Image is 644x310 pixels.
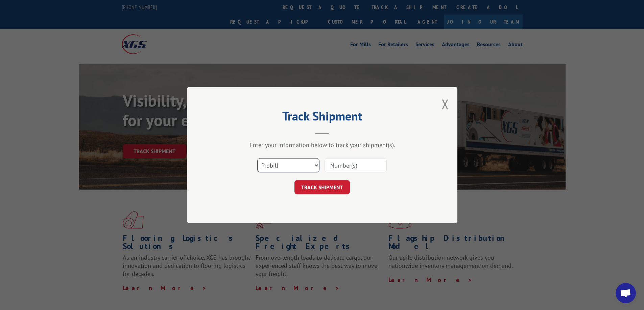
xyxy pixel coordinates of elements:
[221,111,424,124] h2: Track Shipment
[442,95,449,113] button: Close modal
[221,141,424,149] div: Enter your information below to track your shipment(s).
[616,283,636,303] div: Open chat
[294,180,350,194] button: TRACK SHIPMENT
[325,158,387,172] input: Number(s)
